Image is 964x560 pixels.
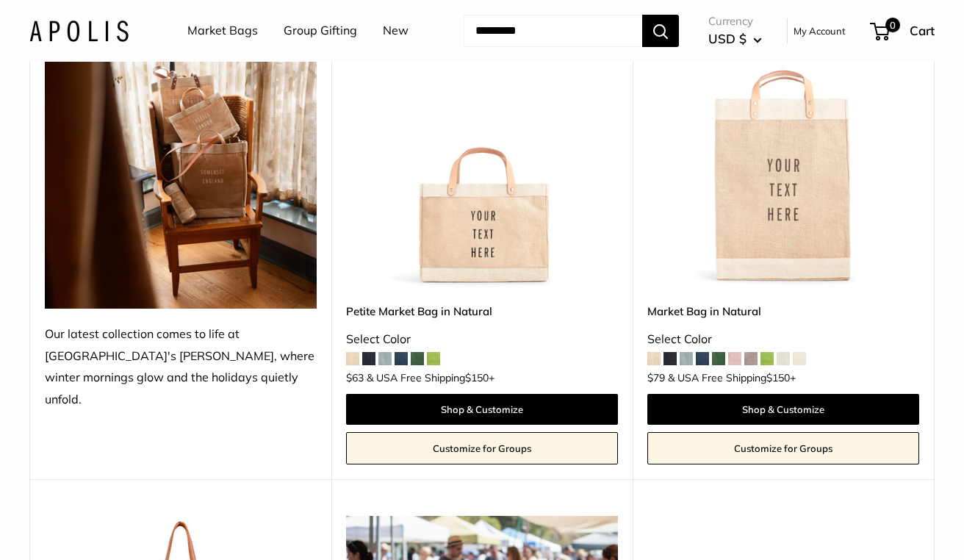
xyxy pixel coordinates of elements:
[346,303,618,320] a: Petite Market Bag in Natural
[187,20,258,42] a: Market Bags
[708,27,762,51] button: USD $
[346,432,618,464] a: Customize for Groups
[647,303,919,320] a: Market Bag in Natural
[871,19,935,43] a: 0 Cart
[885,18,900,32] span: 0
[464,15,642,47] input: Search...
[708,11,762,32] span: Currency
[346,16,618,288] a: Petite Market Bag in NaturalPetite Market Bag in Natural
[284,20,357,42] a: Group Gifting
[367,373,494,383] span: & USA Free Shipping +
[647,371,665,384] span: $79
[465,371,489,384] span: $150
[647,329,919,351] div: Select Color
[45,16,317,309] img: Our latest collection comes to life at UK's Estelle Manor, where winter mornings glow and the hol...
[29,20,129,41] img: Apolis
[766,371,790,384] span: $150
[668,373,796,383] span: & USA Free Shipping +
[642,15,679,47] button: Search
[647,16,919,288] img: Market Bag in Natural
[346,371,364,384] span: $63
[45,323,317,412] div: Our latest collection comes to life at [GEOGRAPHIC_DATA]'s [PERSON_NAME], where winter mornings g...
[647,432,919,464] a: Customize for Groups
[647,16,919,288] a: Market Bag in NaturalMarket Bag in Natural
[794,22,846,40] a: My Account
[346,16,618,288] img: Petite Market Bag in Natural
[708,31,747,46] span: USD $
[647,394,919,425] a: Shop & Customize
[383,20,409,42] a: New
[346,329,618,351] div: Select Color
[910,23,935,38] span: Cart
[346,394,618,425] a: Shop & Customize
